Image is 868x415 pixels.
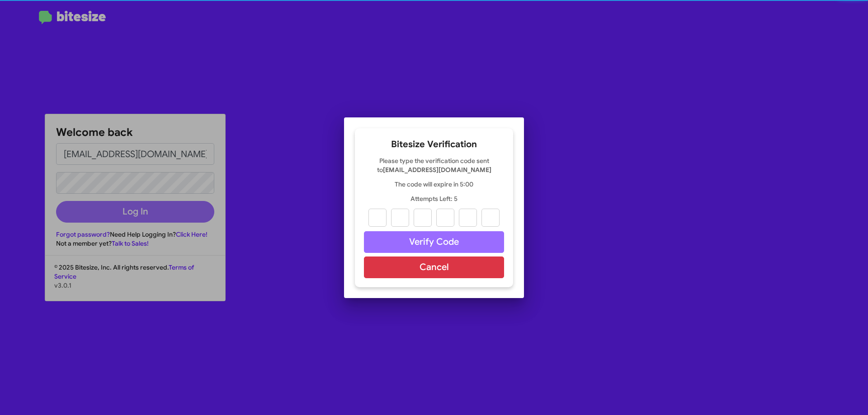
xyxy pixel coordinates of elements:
[364,256,504,278] button: Cancel
[364,194,504,203] p: Attempts Left: 5
[364,137,504,152] h2: Bitesize Verification
[364,231,504,253] button: Verify Code
[364,156,504,174] p: Please type the verification code sent to
[383,166,491,174] strong: [EMAIL_ADDRESS][DOMAIN_NAME]
[364,180,504,189] p: The code will expire in 5:00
